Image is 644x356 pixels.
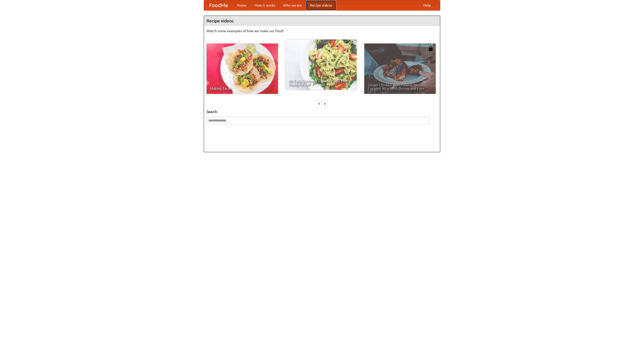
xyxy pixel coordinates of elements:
h5: Search [207,109,437,114]
a: How it works [251,0,279,10]
a: Home [233,0,251,10]
h4: Recipe videos [204,16,440,26]
a: Help [419,0,435,10]
a: Who we are [279,0,306,10]
p: Watch some examples of how we make our food! [207,28,437,33]
a: Making Tacos [207,44,278,94]
a: An Easy, Summery Tomato Pasta That's Ready for Fall [285,39,357,90]
a: FoodMe [204,0,233,10]
span: An Easy, Summery Tomato Pasta That's Ready for Fall [289,79,353,86]
div: » [323,100,327,107]
span: Making Tacos [210,87,274,90]
a: Recipe videos [306,0,336,10]
div: « [317,100,321,107]
img: 483408.png [428,46,433,51]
